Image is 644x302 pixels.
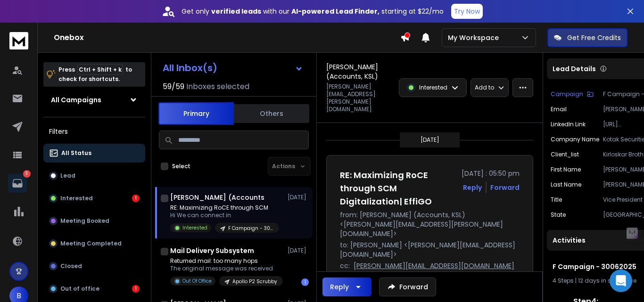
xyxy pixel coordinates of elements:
button: Campaign [551,90,594,98]
p: LinkedIn Link [551,121,586,128]
div: Reply [330,282,349,292]
h1: Mail Delivery Subsystem [170,246,254,255]
button: Reply [463,183,482,192]
p: Closed [60,262,82,270]
div: 1 [301,278,309,286]
button: Get Free Credits [547,28,627,47]
div: 1 [132,195,140,202]
p: [DATE] : 05:50 pm [462,169,520,178]
p: State [551,211,566,219]
span: 12 days in sequence [578,277,636,285]
p: Returned mail: too many hops [170,257,283,265]
h3: Filters [43,125,145,138]
p: Out of office [60,285,99,293]
button: Primary [158,102,234,125]
button: Others [234,103,309,124]
a: 3 [8,174,27,193]
p: My Workspace [448,33,503,42]
p: Hi We can connect in [170,212,279,219]
p: Press to check for shortcuts. [58,65,132,84]
p: Interested [60,195,93,202]
div: Forward [490,183,520,192]
p: Meeting Booked [60,217,109,225]
span: Ctrl + Shift + k [77,64,123,75]
p: Client_list [551,151,579,158]
h1: All Inbox(s) [163,63,217,73]
p: Title [551,196,562,204]
p: Get Free Credits [567,33,621,42]
p: First Name [551,166,581,173]
button: Reply [322,278,372,296]
p: Campaign [551,90,583,98]
button: Forward [379,278,436,296]
p: All Status [61,149,91,157]
p: Meeting Completed [60,240,122,247]
div: Open Intercom Messenger [610,269,632,292]
p: [DATE] [288,247,309,254]
p: Apollo P2 Scrubby [232,278,277,285]
p: Email [551,106,567,113]
p: [PERSON_NAME][EMAIL_ADDRESS][PERSON_NAME][DOMAIN_NAME] [326,83,393,113]
strong: verified leads [211,7,261,16]
p: from: [PERSON_NAME] (Accounts, KSL) <[PERSON_NAME][EMAIL_ADDRESS][PERSON_NAME][DOMAIN_NAME]> [340,210,520,238]
h1: All Campaigns [51,95,101,105]
button: Meeting Completed [43,234,145,253]
p: Out Of Office [182,278,212,285]
button: All Inbox(s) [155,58,311,77]
p: Company Name [551,136,599,143]
h1: Onebox [54,32,400,43]
p: Get only with our starting at $22/mo [182,7,444,16]
p: Add to [475,84,494,91]
button: Interested1 [43,189,145,208]
button: Closed [43,257,145,276]
h3: Inboxes selected [186,81,249,92]
p: RE: Maximizing RoCE through SCM [170,204,279,212]
p: [DATE] [288,194,309,201]
p: [PERSON_NAME][EMAIL_ADDRESS][DOMAIN_NAME] [354,261,514,270]
div: 1 [132,285,140,293]
p: cc: [340,261,350,270]
button: All Status [43,144,145,163]
h1: [PERSON_NAME] (Accounts, KSL) [326,62,393,81]
p: Lead Details [553,64,596,73]
h1: RE: Maximizing RoCE through SCM Digitalization| EffiGO [340,169,456,208]
p: Interested [182,224,207,231]
p: The original message was received [170,265,283,272]
h1: [PERSON_NAME] (Accounts [170,193,264,202]
label: Select [172,163,190,170]
span: 4 Steps [553,277,574,285]
button: All Campaigns [43,90,145,109]
p: 3 [23,170,31,178]
p: Lead [60,172,75,180]
strong: AI-powered Lead Finder, [291,7,380,16]
p: Interested [419,84,447,91]
p: Last Name [551,181,581,188]
img: logo [9,32,28,49]
button: Meeting Booked [43,212,145,230]
span: 59 / 59 [163,81,184,92]
button: Lead [43,166,145,185]
p: Try Now [454,7,480,16]
p: to: [PERSON_NAME] <[PERSON_NAME][EMAIL_ADDRESS][DOMAIN_NAME]> [340,240,520,259]
p: [DATE] [421,136,439,144]
button: Out of office1 [43,279,145,298]
button: Try Now [451,4,483,19]
p: F Campaign - 30062025 [228,225,273,232]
